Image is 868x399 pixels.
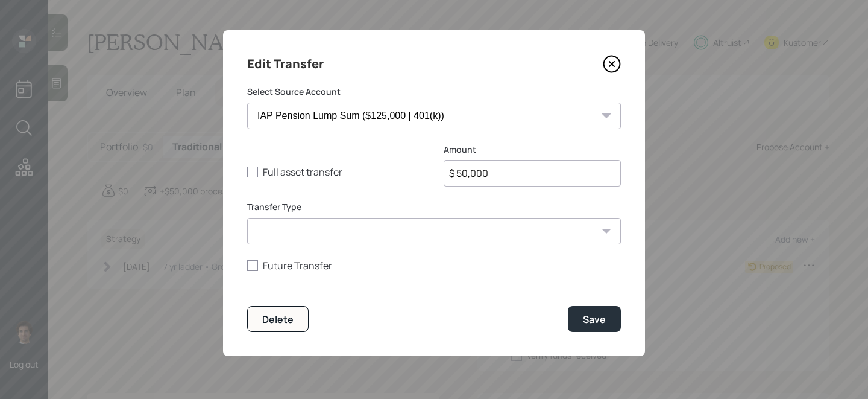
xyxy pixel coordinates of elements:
label: Full asset transfer [247,165,424,179]
h4: Edit Transfer [247,54,324,74]
button: Save [568,306,621,332]
label: Amount [444,144,621,156]
label: Future Transfer [247,259,621,272]
label: Transfer Type [247,201,621,213]
button: Delete [247,306,309,332]
div: Delete [262,313,294,326]
label: Select Source Account [247,86,621,98]
div: Save [583,313,606,326]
